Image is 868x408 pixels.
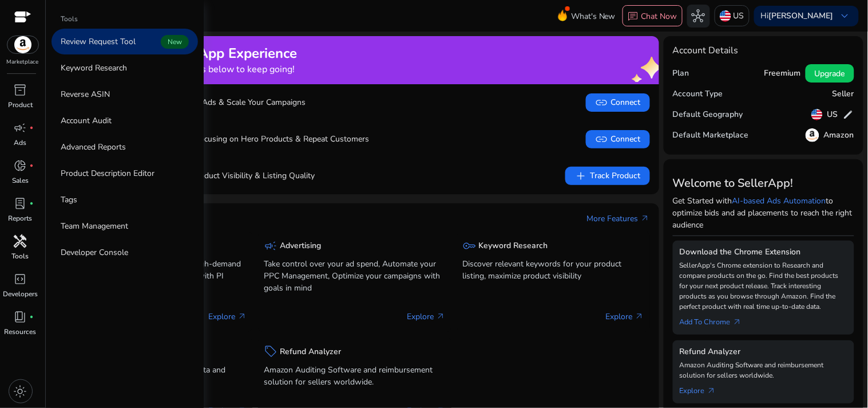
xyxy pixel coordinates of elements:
p: Reports [9,213,33,223]
span: fiber_manual_record [30,125,34,130]
span: arrow_outward [237,312,247,321]
button: linkConnect [586,93,650,112]
button: chatChat Now [623,5,683,27]
h5: Refund Analyzer [280,347,341,357]
span: key [463,239,477,253]
h5: Refund Analyzer [680,347,847,357]
span: chat [628,11,639,22]
img: us.svg [811,109,823,120]
span: Connect [595,132,641,146]
span: Connect [595,96,641,109]
span: campaign [14,121,27,135]
p: Ads [14,138,27,148]
span: campaign [264,239,278,253]
span: code_blocks [14,272,27,286]
span: New [161,35,189,49]
h5: Amazon [824,131,854,140]
h5: Download the Chrome Extension [680,248,847,257]
p: Reverse ASIN [61,88,110,100]
p: Product Description Editor [61,167,154,179]
p: Resources [5,327,37,337]
p: Take control over your ad spend, Automate your PPC Management, Optimize your campaigns with goals... [264,258,445,294]
span: arrow_outward [437,312,446,321]
img: us.svg [720,10,731,22]
p: Boost Sales by Focusing on Hero Products & Repeat Customers [80,133,369,145]
span: Upgrade [815,68,845,80]
p: Developer Console [61,246,128,258]
span: fiber_manual_record [30,201,34,206]
p: SellerApp's Chrome extension to Research and compare products on the go. Find the best products f... [680,260,847,312]
span: hub [692,9,706,23]
span: inventory_2 [14,83,27,97]
p: Explore [407,311,446,323]
p: Developers [3,289,38,299]
img: amazon.svg [7,36,38,53]
p: Tools [12,251,29,261]
h5: Plan [673,69,689,79]
button: addTrack Product [565,167,650,185]
p: Explore [606,311,644,323]
span: edit [843,109,854,120]
span: sell [264,344,278,358]
b: [PERSON_NAME] [769,10,834,21]
p: Get Started with to optimize bids and ad placements to reach the right audience [673,195,854,231]
p: Marketplace [7,58,39,66]
span: fiber_manual_record [30,315,34,319]
h5: Advertising [280,241,321,251]
p: Amazon Auditing Software and reimbursement solution for sellers worldwide. [680,360,847,380]
h5: Account Type [673,89,723,99]
span: book_4 [14,310,27,324]
p: Product [8,100,33,110]
p: Review Request Tool [61,36,136,48]
span: light_mode [14,385,27,398]
span: Track Product [574,169,641,183]
p: Keyword Research [61,62,127,74]
p: Account Audit [61,115,112,127]
span: link [595,132,609,146]
p: US [734,6,744,26]
p: Sales [12,175,29,186]
span: handyman [14,234,27,248]
button: hub [687,5,710,28]
a: More Featuresarrow_outward [587,213,650,225]
img: amazon.svg [806,128,819,142]
button: linkConnect [586,130,650,148]
h5: Freemium [764,69,801,79]
span: arrow_outward [641,214,650,223]
h5: Default Marketplace [673,131,749,140]
h5: Keyword Research [479,241,548,251]
span: arrow_outward [635,312,644,321]
span: lab_profile [14,197,27,210]
button: Upgrade [806,64,854,83]
p: Discover relevant keywords for your product listing, maximize product visibility [463,258,644,282]
p: Advanced Reports [61,141,126,153]
h5: Seller [833,89,854,99]
span: arrow_outward [733,317,742,327]
h3: Welcome to SellerApp! [673,176,854,190]
h4: Account Details [673,45,854,56]
p: Amazon Auditing Software and reimbursement solution for sellers worldwide. [264,364,445,388]
p: Tags [61,194,77,206]
span: arrow_outward [707,386,716,395]
h5: Default Geography [673,110,743,120]
span: add [574,169,588,183]
a: Add To Chrome [680,312,751,328]
span: link [595,96,609,109]
span: fiber_manual_record [30,163,34,168]
p: Chat Now [641,11,677,22]
p: Explore [208,311,247,323]
span: What's New [571,6,616,26]
a: AI-based Ads Automation [732,195,826,206]
span: keyboard_arrow_down [838,9,852,23]
p: Tools [61,14,78,24]
h5: US [827,110,838,120]
p: Team Management [61,220,128,232]
span: donut_small [14,159,27,172]
p: Hi [761,12,834,20]
a: Explorearrow_outward [680,380,726,397]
